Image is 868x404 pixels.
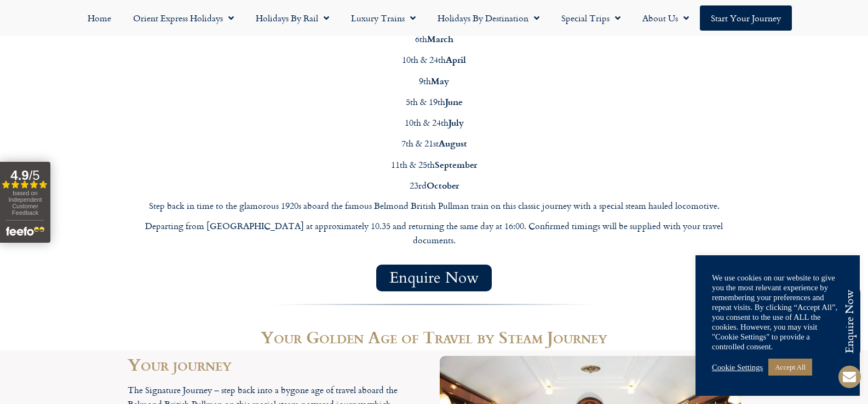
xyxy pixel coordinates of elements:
[550,5,631,31] a: Special Trips
[128,219,741,247] p: Departing from [GEOGRAPHIC_DATA] at approximately 10.35 and returning the same day at 16:00. Conf...
[449,116,464,128] strong: July
[700,5,792,31] a: Start your Journey
[128,157,741,172] p: 11th & 25th
[376,265,492,291] a: Enquire Now
[5,5,863,31] nav: Menu
[128,199,741,213] p: Step back in time to the glamorous 1920s aboard the famous Belmond British Pullman train on this ...
[768,359,812,376] a: Accept All
[431,74,449,87] strong: May
[128,136,741,151] p: 7th & 21st
[340,5,427,31] a: Luxury Trains
[435,158,477,171] strong: September
[128,356,429,372] h2: Your journey
[427,32,453,45] strong: March
[245,5,340,31] a: Holidays by Rail
[427,179,459,191] strong: October
[128,178,741,193] p: 23rd
[389,271,479,285] span: Enquire Now
[631,5,700,31] a: About Us
[439,137,467,149] strong: August
[712,273,843,352] div: We use cookies on our website to give you the most relevant experience by remembering your prefer...
[128,74,741,89] p: 9th
[128,329,741,345] h2: Your Golden Age of Travel by Steam Journey
[77,5,122,31] a: Home
[128,95,741,109] p: 5th & 19th
[128,32,741,46] p: 6th
[128,115,741,130] p: 10th & 24th
[445,95,463,108] strong: June
[427,5,550,31] a: Holidays by Destination
[712,362,763,372] a: Cookie Settings
[446,53,466,66] strong: April
[122,5,245,31] a: Orient Express Holidays
[128,52,741,67] p: 10th & 24th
